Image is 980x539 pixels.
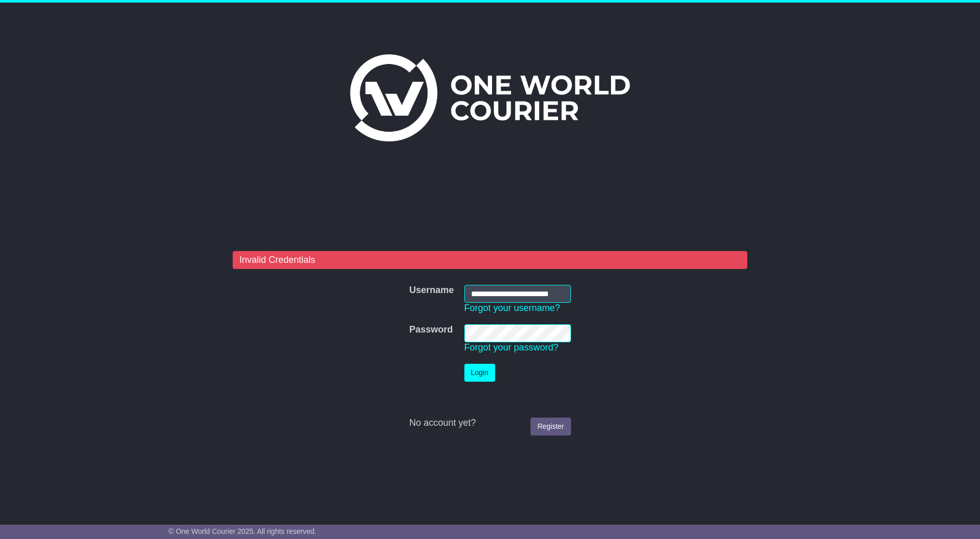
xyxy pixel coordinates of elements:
label: Password [409,324,453,336]
a: Forgot your username? [464,303,560,313]
label: Username [409,285,454,296]
a: Register [530,418,570,436]
div: Invalid Credentials [233,251,747,269]
div: No account yet? [409,418,570,429]
button: Login [464,364,495,382]
a: Forgot your password? [464,342,559,353]
span: © One World Courier 2025. All rights reserved. [169,527,317,535]
img: One World [350,54,630,141]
